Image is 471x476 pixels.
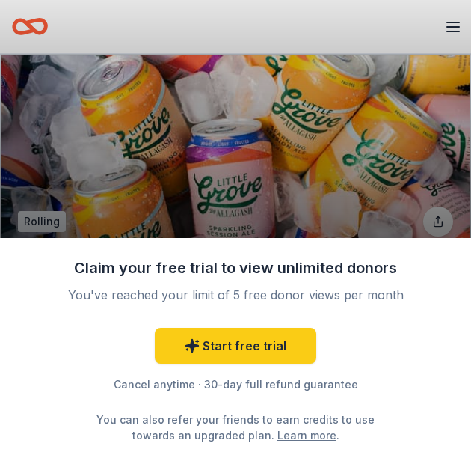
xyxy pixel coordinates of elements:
[277,427,336,443] a: Learn more
[41,256,430,280] div: Claim your free trial to view unlimited donors
[83,412,388,443] div: You can also refer your friends to earn credits to use towards an upgraded plan. .
[59,286,412,304] div: You've reached your limit of 5 free donor views per month
[155,328,316,364] a: Start free trial
[41,376,430,394] div: Cancel anytime · 30-day full refund guarantee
